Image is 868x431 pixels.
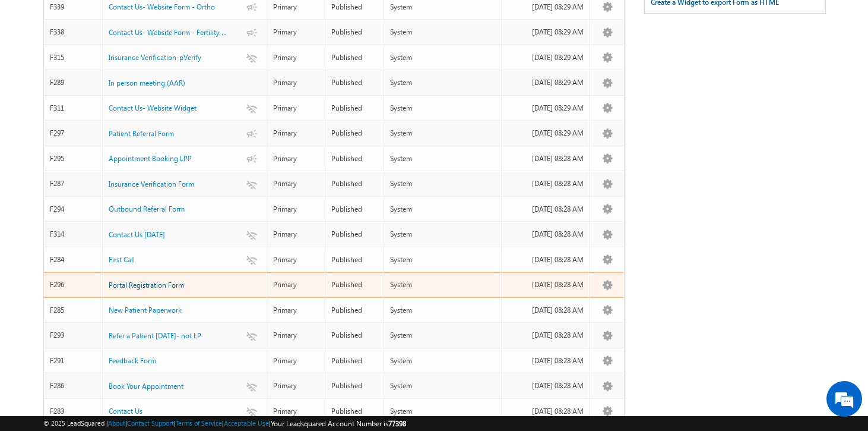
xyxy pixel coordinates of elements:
div: System [390,305,496,316]
div: Primary [273,330,320,341]
div: Primary [273,103,320,114]
div: F297 [50,128,97,139]
div: Primary [273,52,320,63]
div: [DATE] 08:28 AM [508,380,584,391]
div: [DATE] 08:28 AM [508,279,584,290]
div: Published [331,128,378,139]
div: Primary [273,178,320,189]
div: System [390,153,496,164]
div: Published [331,356,378,366]
a: Contact Us [109,406,142,417]
div: System [390,128,496,139]
div: System [390,2,496,12]
div: F314 [50,229,97,240]
div: [DATE] 08:28 AM [508,356,584,366]
div: F283 [50,406,97,417]
span: Refer a Patient [DATE]- not LP [109,331,201,340]
span: Contact Us [109,407,142,416]
span: Contact Us- Website Form - Fertility Cli... [109,28,235,37]
div: Published [331,254,378,265]
div: System [390,229,496,240]
span: 77398 [388,419,406,428]
a: First Call [109,254,135,265]
div: [DATE] 08:28 AM [508,229,584,240]
div: Published [331,406,378,417]
a: Terms of Service [176,419,222,427]
a: Insurance Verification Form [109,179,194,190]
div: F339 [50,2,97,12]
div: System [390,52,496,63]
div: Primary [273,279,320,290]
div: Primary [273,128,320,139]
div: System [390,103,496,114]
a: Patient Referral Form [109,128,174,139]
span: Insurance Verification Form [109,180,194,188]
div: Published [331,330,378,341]
div: System [390,330,496,341]
div: [DATE] 08:29 AM [508,128,584,139]
div: Primary [273,254,320,265]
a: About [108,419,125,427]
div: Published [331,77,378,88]
div: System [390,406,496,417]
div: System [390,279,496,290]
div: [DATE] 08:28 AM [508,305,584,316]
div: F291 [50,356,97,366]
div: [DATE] 08:28 AM [508,153,584,164]
div: F284 [50,254,97,265]
div: Primary [273,406,320,417]
div: F338 [50,27,97,37]
div: Published [331,204,378,215]
div: F285 [50,305,97,316]
div: Primary [273,153,320,164]
span: Portal Registration Form [109,281,184,290]
div: Published [331,305,378,316]
a: Contact Support [127,419,174,427]
div: [DATE] 08:28 AM [508,406,584,417]
div: F311 [50,103,97,114]
a: Outbound Referral Form [109,204,185,215]
div: Primary [273,204,320,215]
div: [DATE] 08:29 AM [508,2,584,12]
div: Primary [273,305,320,316]
div: Primary [273,27,320,37]
div: Published [331,229,378,240]
div: F287 [50,178,97,189]
a: Portal Registration Form [109,280,184,291]
span: First Call [109,255,135,264]
div: Primary [273,229,320,240]
span: Contact Us [DATE] [109,230,165,239]
div: F289 [50,77,97,88]
a: Refer a Patient [DATE]- not LP [109,331,201,341]
div: Published [331,52,378,63]
span: Patient Referral Form [109,129,174,138]
div: Primary [273,380,320,391]
span: New Patient Paperwork [109,306,182,314]
div: Published [331,380,378,391]
a: Contact Us- Website Form - Ortho [109,2,215,12]
span: Feedback Form [109,356,156,365]
div: Published [331,103,378,114]
div: F296 [50,279,97,290]
span: Your Leadsquared Account Number is [271,419,406,428]
div: System [390,77,496,88]
a: Contact Us [DATE] [109,229,165,240]
div: System [390,380,496,391]
span: Appointment Booking LPP [109,154,192,163]
div: [DATE] 08:29 AM [508,52,584,63]
div: [DATE] 08:29 AM [508,77,584,88]
a: Acceptable Use [224,419,269,427]
div: System [390,27,496,37]
div: F315 [50,52,97,63]
div: Published [331,178,378,189]
div: [DATE] 08:28 AM [508,254,584,265]
span: © 2025 LeadSquared | | | | | [43,418,406,429]
a: In person meeting (AAR) [109,78,185,89]
a: Contact Us- Website Form - Fertility Cli... [109,27,230,38]
div: F293 [50,330,97,341]
a: Insurance Verification-pVerify [109,52,201,63]
div: [DATE] 08:28 AM [508,178,584,189]
a: Appointment Booking LPP [109,153,192,164]
a: Feedback Form [109,356,156,366]
div: [DATE] 08:29 AM [508,27,584,37]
